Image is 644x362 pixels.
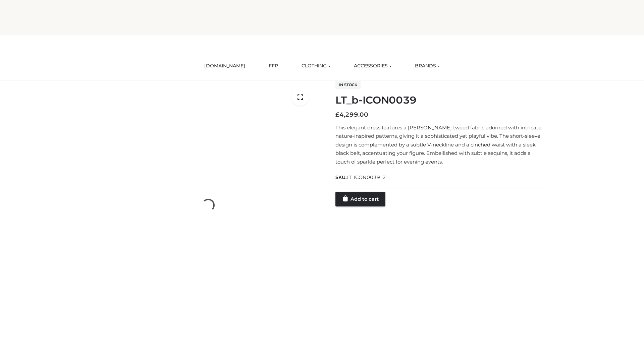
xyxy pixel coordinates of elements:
[264,59,283,73] a: FFP
[335,173,386,181] span: SKU:
[335,111,368,118] bdi: 4,299.00
[297,59,335,73] a: CLOTHING
[335,192,385,206] a: Add to cart
[199,59,250,73] a: [DOMAIN_NAME]
[410,59,445,73] a: BRANDS
[335,111,339,118] span: £
[335,123,544,166] p: This elegant dress features a [PERSON_NAME] tweed fabric adorned with intricate, nature-inspired ...
[346,174,386,180] span: LT_ICON0039_2
[349,59,396,73] a: ACCESSORIES
[335,81,361,89] span: In stock
[335,94,544,106] h1: LT_b-ICON0039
